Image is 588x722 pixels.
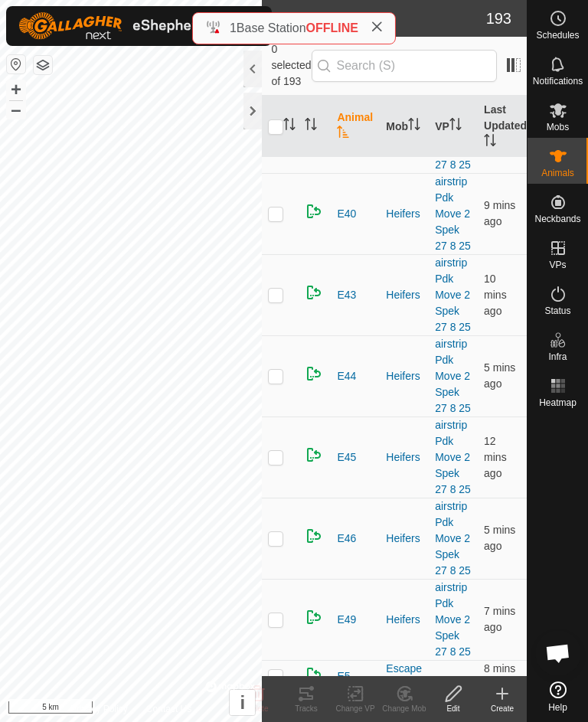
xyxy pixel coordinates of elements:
[271,9,485,28] h2: Animals
[305,202,323,221] img: returning on
[484,662,515,691] span: 2 Sep 2025 at 7:17 pm
[337,449,356,466] span: E45
[429,703,478,714] div: Edit
[271,41,311,90] span: 0 selected of 193
[283,120,296,132] p-sorticon: Activate to sort
[386,287,423,303] div: Heifers
[435,581,471,658] a: airstrip Pdk Move 2 Spek 27 8 25
[386,531,423,547] div: Heifers
[484,435,507,479] span: 2 Sep 2025 at 7:13 pm
[240,692,246,713] span: i
[337,368,356,384] span: E44
[386,661,423,693] div: Escapees1
[435,175,471,252] a: airstrip Pdk Move 2 Spek 27 8 25
[478,96,527,158] th: Last Updated
[386,612,423,628] div: Heifers
[230,21,237,34] span: 1
[547,123,569,132] span: Mobs
[435,670,439,682] app-display-virtual-paddock-transition: -
[484,361,515,390] span: 2 Sep 2025 at 7:19 pm
[230,690,255,715] button: i
[386,449,423,466] div: Heifers
[305,120,317,132] p-sorticon: Activate to sort
[535,630,581,676] a: Open chat
[536,31,579,40] span: Schedules
[305,446,323,464] img: returning on
[534,214,580,224] span: Neckbands
[337,531,356,547] span: E46
[539,398,577,407] span: Heatmap
[7,80,25,99] button: +
[305,608,323,626] img: returning on
[528,675,588,718] a: Help
[312,50,497,82] input: Search (S)
[34,56,52,74] button: Map Layers
[380,96,429,158] th: Mob
[478,703,527,714] div: Create
[548,703,567,712] span: Help
[484,199,515,227] span: 2 Sep 2025 at 7:16 pm
[435,94,471,171] a: airstrip Pdk Move 2 Spek 27 8 25
[305,364,323,383] img: returning on
[237,21,306,34] span: Base Station
[306,21,358,34] span: OFFLINE
[70,702,128,716] a: Privacy Policy
[331,703,380,714] div: Change VP
[435,500,471,577] a: airstrip Pdk Move 2 Spek 27 8 25
[484,524,515,552] span: 2 Sep 2025 at 7:19 pm
[146,702,191,716] a: Contact Us
[486,7,511,30] span: 193
[386,368,423,384] div: Heifers
[435,256,471,333] a: airstrip Pdk Move 2 Spek 27 8 25
[337,612,356,628] span: E49
[386,206,423,222] div: Heifers
[305,665,323,684] img: returning on
[484,136,496,149] p-sorticon: Activate to sort
[331,96,380,158] th: Animal
[337,668,350,684] span: E5
[337,287,356,303] span: E43
[435,419,471,495] a: airstrip Pdk Move 2 Spek 27 8 25
[305,283,323,302] img: returning on
[282,703,331,714] div: Tracks
[544,306,570,315] span: Status
[533,77,583,86] span: Notifications
[7,100,25,119] button: –
[435,338,471,414] a: airstrip Pdk Move 2 Spek 27 8 25
[549,260,566,270] span: VPs
[337,128,349,140] p-sorticon: Activate to sort
[337,206,356,222] span: E40
[484,605,515,633] span: 2 Sep 2025 at 7:17 pm
[548,352,567,361] span: Infra
[380,703,429,714] div: Change Mob
[449,120,462,132] p-sorticon: Activate to sort
[541,168,574,178] span: Animals
[429,96,478,158] th: VP
[484,273,507,317] span: 2 Sep 2025 at 7:14 pm
[18,12,210,40] img: Gallagher Logo
[408,120,420,132] p-sorticon: Activate to sort
[7,55,25,74] button: Reset Map
[305,527,323,545] img: returning on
